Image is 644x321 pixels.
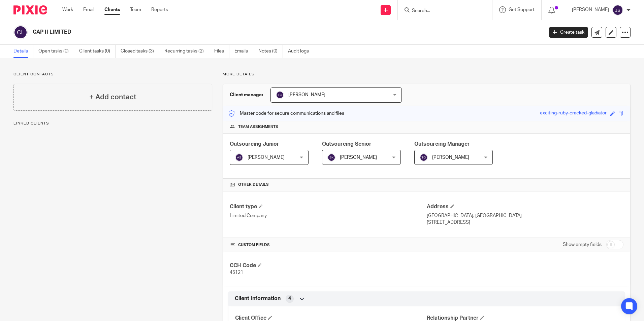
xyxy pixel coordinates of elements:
p: Limited Company [230,212,426,219]
h4: + Add contact [89,92,136,102]
a: Client tasks (0) [79,45,116,58]
a: Files [214,45,229,58]
img: svg%3E [13,25,28,39]
a: Email [83,6,94,13]
img: svg%3E [327,153,335,162]
p: [PERSON_NAME] [572,6,609,13]
a: Closed tasks (3) [121,45,159,58]
span: Team assignments [238,124,278,130]
a: Create task [549,27,588,38]
a: Open tasks (0) [38,45,74,58]
label: Show empty fields [563,241,602,248]
h4: Address [427,203,623,210]
h4: CUSTOM FIELDS [230,242,426,248]
p: Client contacts [13,72,212,77]
a: Reports [151,6,168,13]
span: [PERSON_NAME] [432,155,469,160]
a: Notes (0) [258,45,283,58]
p: [GEOGRAPHIC_DATA], [GEOGRAPHIC_DATA] [427,212,623,219]
p: [STREET_ADDRESS] [427,219,623,226]
span: [PERSON_NAME] [248,155,285,160]
a: Work [62,6,73,13]
a: Team [130,6,141,13]
img: Pixie [13,5,47,14]
span: 45121 [230,270,243,275]
a: Audit logs [288,45,314,58]
a: Clients [104,6,120,13]
input: Search [411,8,472,14]
p: Master code for secure communications and files [228,110,344,117]
img: svg%3E [612,5,623,15]
p: More details [223,72,631,77]
span: 4 [288,295,291,302]
h4: CCH Code [230,262,426,269]
div: exciting-ruby-cracked-gladiator [540,110,607,117]
img: svg%3E [235,153,243,162]
img: svg%3E [420,153,428,162]
a: Details [13,45,33,58]
span: [PERSON_NAME] [340,155,377,160]
h3: Client manager [230,92,264,98]
span: Outsourcing Junior [230,141,279,147]
span: Other details [238,182,269,187]
a: Recurring tasks (2) [164,45,209,58]
span: Client Information [235,295,281,302]
img: svg%3E [276,91,284,99]
span: [PERSON_NAME] [288,93,325,97]
span: Outsourcing Manager [414,141,470,147]
p: Linked clients [13,121,212,126]
h4: Client type [230,203,426,210]
span: Outsourcing Senior [322,141,372,147]
h2: CAP II LIMITED [33,29,438,36]
span: Get Support [509,7,535,12]
a: Emails [234,45,253,58]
